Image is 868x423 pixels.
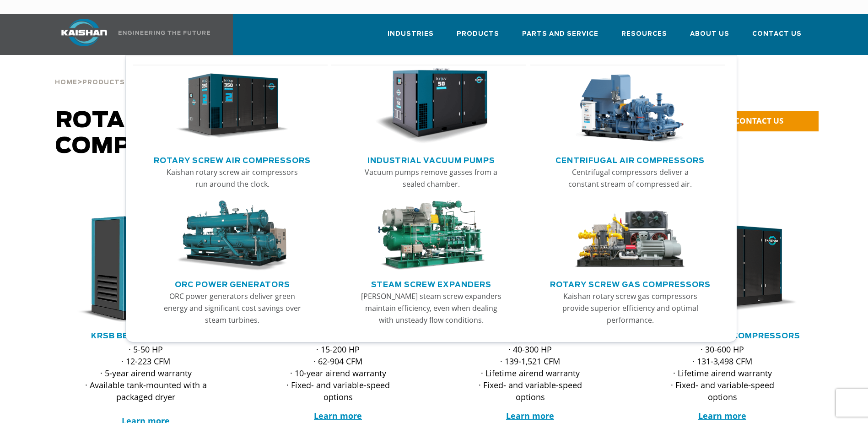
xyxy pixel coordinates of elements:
[574,68,686,144] img: thumb-Centrifugal-Air-Compressors
[705,111,819,131] a: CONTACT US
[690,22,729,53] a: About Us
[55,110,307,157] span: Rotary Screw Air Compressors
[176,201,288,271] img: thumb-ORC-Power-Generators
[698,410,746,421] a: Learn more
[734,115,783,126] span: CONTACT US
[175,277,290,290] a: ORC Power Generators
[550,277,711,290] a: Rotary Screw Gas Compressors
[55,78,77,86] a: Home
[360,166,502,190] p: Vacuum pumps remove gasses from a sealed chamber.
[161,290,304,326] p: ORC power generators deliver green energy and significant cost savings over steam turbines.
[375,201,487,271] img: thumb-Steam-Screw-Expanders
[457,22,499,53] a: Products
[467,343,593,403] p: · 40-300 HP · 139-1,521 CFM · Lifetime airend warranty · Fixed- and variable-speed options
[559,166,701,190] p: Centrifugal compressors deliver a constant stream of compressed air.
[375,68,487,144] img: thumb-Industrial-Vacuum-Pumps
[367,152,495,166] a: Industrial Vacuum Pumps
[371,277,491,290] a: Steam Screw Expanders
[457,29,499,39] span: Products
[690,29,729,39] span: About Us
[522,22,598,53] a: Parts and Service
[314,410,362,421] a: Learn more
[154,152,311,166] a: Rotary Screw Air Compressors
[55,55,264,90] div: > >
[91,332,201,340] a: KRSB Belt Drive Series
[82,80,125,86] span: Products
[506,410,554,421] a: Learn more
[621,29,667,39] span: Resources
[275,343,401,403] p: · 15-200 HP · 62-904 CFM · 10-year airend warranty · Fixed- and variable-speed options
[621,22,667,53] a: Resources
[522,29,598,39] span: Parts and Service
[388,29,434,39] span: Industries
[752,22,802,53] a: Contact Us
[50,19,119,46] img: kaishan logo
[119,31,210,35] img: Engineering the future
[82,78,125,86] a: Products
[574,201,686,271] img: thumb-Rotary-Screw-Gas-Compressors
[559,290,701,326] p: Kaishan rotary screw gas compressors provide superior efficiency and optimal performance.
[360,290,502,326] p: [PERSON_NAME] steam screw expanders maintain efficiency, even when dealing with unsteady flow con...
[388,22,434,53] a: Industries
[659,343,786,403] p: · 30-600 HP · 131-3,498 CFM · Lifetime airend warranty · Fixed- and variable-speed options
[55,80,77,86] span: Home
[752,29,802,39] span: Contact Us
[555,152,705,166] a: Centrifugal Air Compressors
[65,214,227,324] div: krsb30
[161,166,304,190] p: Kaishan rotary screw air compressors run around the clock.
[50,14,212,55] a: Kaishan USA
[176,68,288,144] img: thumb-Rotary-Screw-Air-Compressors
